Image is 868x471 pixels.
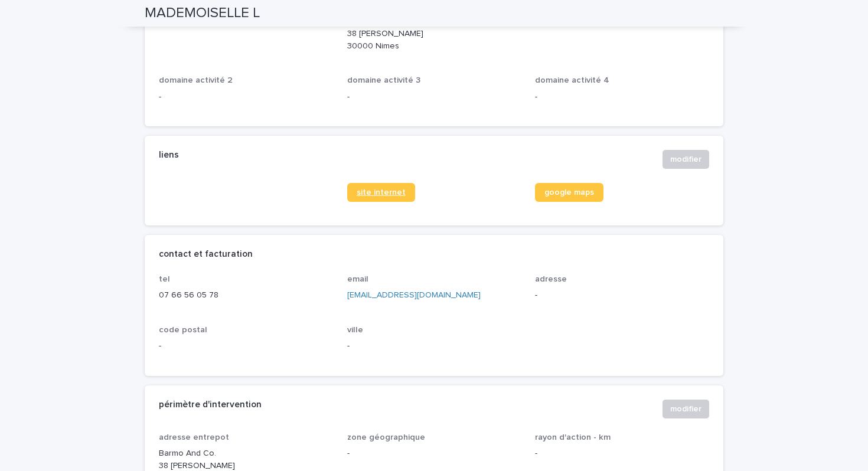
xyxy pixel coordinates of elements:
span: code postal [159,326,207,334]
span: domaine activité 2 [159,76,233,84]
span: domaine activité 3 [347,76,420,84]
h2: périmètre d'intervention [159,400,262,410]
span: modifier [670,153,701,165]
h2: MADEMOISELLE L [145,5,260,22]
span: site internet [357,188,406,197]
p: - [159,91,333,103]
a: [EMAIL_ADDRESS][DOMAIN_NAME] [347,291,481,299]
span: modifier [670,403,701,415]
h2: liens [159,150,179,161]
p: - [347,340,521,352]
p: - [535,289,709,302]
span: ville [347,326,363,334]
span: zone géographique [347,433,425,441]
button: modifier [663,150,709,169]
span: adresse entrepot [159,433,229,441]
span: email [347,275,368,283]
p: - [347,91,521,103]
p: - [159,340,333,352]
p: - [535,91,709,103]
button: modifier [663,400,709,418]
span: adresse [535,275,567,283]
span: google maps [544,188,594,197]
p: - [535,447,709,460]
p: 07 66 56 05 78 [159,289,333,302]
span: domaine activité 4 [535,76,609,84]
a: google maps [535,183,603,202]
p: Barmo And Co. 38 [PERSON_NAME] 30000 Nimes [347,15,521,52]
p: - [347,447,521,460]
span: tel [159,275,170,283]
a: site internet [347,183,415,202]
span: rayon d'action - km [535,433,611,441]
h2: contact et facturation [159,249,253,260]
